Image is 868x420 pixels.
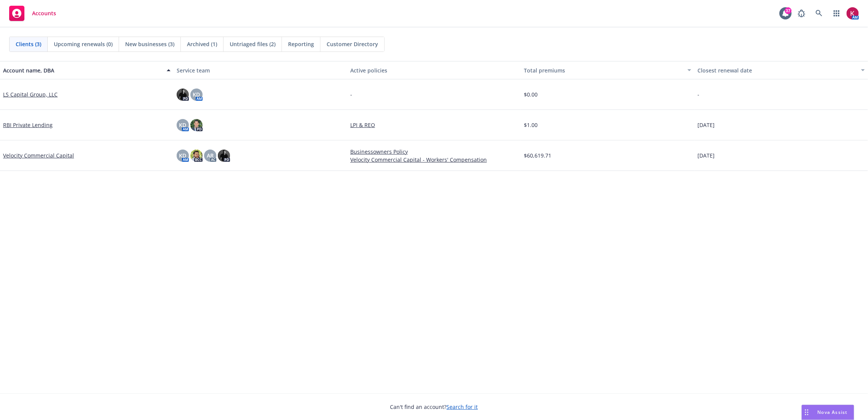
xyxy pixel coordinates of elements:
span: [DATE] [697,121,715,129]
button: Service team [174,61,347,79]
img: photo [177,89,189,101]
span: $1.00 [524,121,538,129]
div: 37 [785,7,792,14]
span: Can't find an account? [390,403,478,411]
button: Nova Assist [802,405,854,420]
div: Drag to move [802,405,812,420]
a: Search for it [447,403,478,410]
span: Nova Assist [818,409,848,415]
a: Report a Bug [794,6,809,21]
button: Closest renewal date [694,61,868,79]
span: KD [179,151,187,159]
img: photo [218,150,230,162]
span: Archived (1) [187,40,217,48]
a: Businessowners Policy [350,148,518,156]
div: Service team [177,66,344,74]
span: Reporting [288,40,314,48]
span: Untriaged files (2) [230,40,275,48]
img: photo [190,150,203,162]
span: [DATE] [697,151,715,159]
div: Account name, DBA [3,66,162,74]
span: - [350,90,352,98]
img: photo [847,7,859,19]
button: Total premiums [521,61,694,79]
a: Velocity Commercial Capital [3,151,74,159]
a: Search [812,6,827,21]
a: Velocity Commercial Capital - Workers' Compensation [350,156,518,164]
span: $0.00 [524,90,538,98]
span: KD [193,90,200,98]
a: LPI & REO [350,121,518,129]
a: Accounts [6,3,59,24]
span: KD [179,121,187,129]
button: Active policies [347,61,521,79]
span: $60,619.71 [524,151,551,159]
span: Customer Directory [327,40,378,48]
span: AR [207,151,214,159]
div: Total premiums [524,66,683,74]
a: LS Capital Group, LLC [3,90,58,98]
div: Closest renewal date [697,66,857,74]
div: Active policies [350,66,518,74]
span: Clients (3) [16,40,41,48]
a: Switch app [829,6,844,21]
img: photo [190,119,203,131]
span: Upcoming renewals (0) [54,40,113,48]
span: New businesses (3) [125,40,174,48]
span: - [697,90,699,98]
a: RBI Private Lending [3,121,53,129]
span: Accounts [32,10,56,16]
